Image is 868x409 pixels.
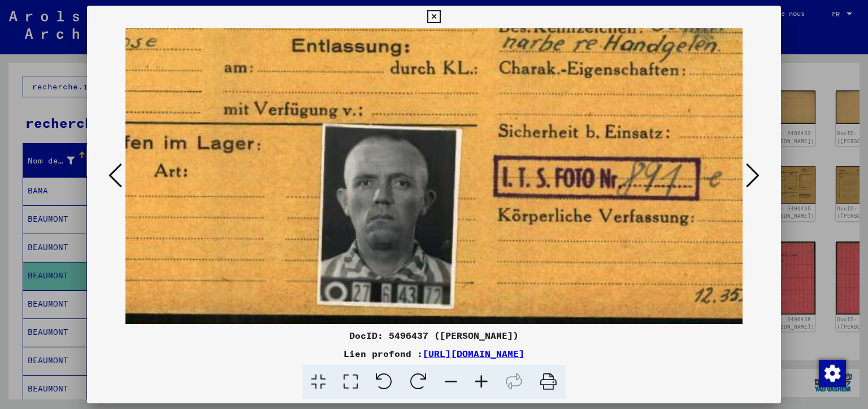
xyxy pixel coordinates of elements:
[344,348,423,359] font: Lien profond :
[349,330,519,341] font: DocID: 5496437 ([PERSON_NAME])
[819,360,846,387] img: Modifier le consentement
[818,359,845,386] div: Modifier le consentement
[423,348,524,359] a: [URL][DOMAIN_NAME]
